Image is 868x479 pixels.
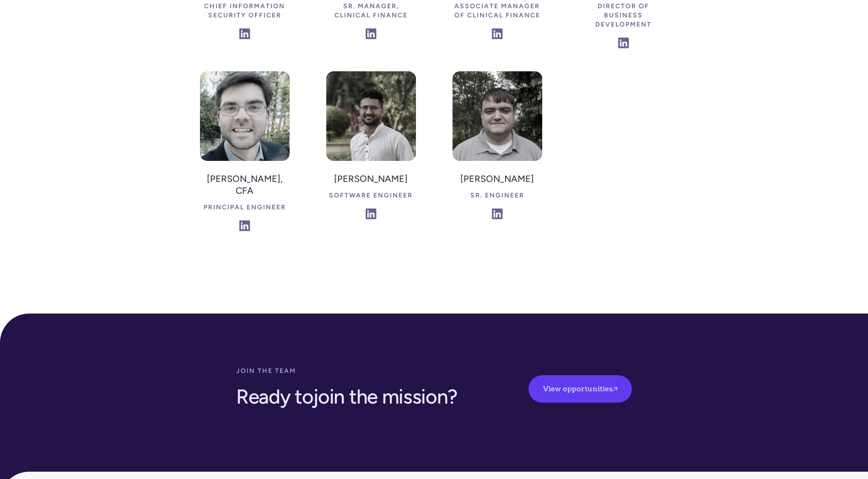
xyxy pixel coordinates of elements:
h4: [PERSON_NAME], CFA [200,170,290,199]
a: [PERSON_NAME]Sr. Engineer [453,71,542,224]
div: Join the team [236,362,457,380]
h4: [PERSON_NAME] [329,170,413,187]
a: View opportunities [528,375,632,403]
a: [PERSON_NAME], CFAPrincipal Engineer [200,71,290,236]
a: [PERSON_NAME]Software Engineer [326,71,416,224]
h4: [PERSON_NAME] [460,170,534,187]
div: Principal Engineer [200,199,290,216]
span: join the mission? [313,384,457,409]
h2: Ready to [236,380,457,410]
div: Software Engineer [329,187,413,204]
div: Sr. Engineer [460,187,534,204]
span:  [613,386,617,392]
